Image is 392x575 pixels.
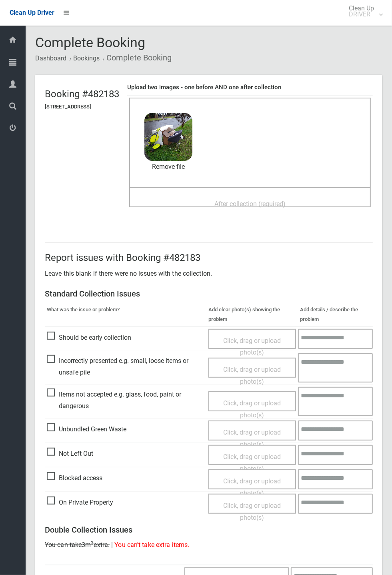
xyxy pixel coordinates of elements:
[114,541,189,549] span: You can't take extra items.
[45,104,119,110] h5: [STREET_ADDRESS]
[47,355,204,379] span: Incorrectly presented e.g. small, loose items or unsafe pile
[127,84,373,91] h4: Upload two images - one before AND one after collection
[47,423,126,435] span: Unbundled Green Waste
[45,252,373,263] h2: Report issues with Booking #482183
[47,332,131,344] span: Should be early collection
[47,472,102,484] span: Blocked access
[82,541,94,549] span: 3m
[214,200,286,208] span: After collection (required)
[47,497,113,509] span: On Private Property
[223,366,281,385] span: Click, drag or upload photo(s)
[223,399,281,419] span: Click, drag or upload photo(s)
[111,541,113,549] span: |
[45,525,373,534] h3: Double Collection Issues
[223,453,281,473] span: Click, drag or upload photo(s)
[345,5,382,17] span: Clean Up
[45,268,373,280] p: Leave this blank if there were no issues with the collection.
[47,389,204,412] span: Items not accepted e.g. glass, food, paint or dangerous
[47,448,93,460] span: Not Left Out
[45,303,206,327] th: What was the issue or problem?
[35,34,145,50] span: Complete Booking
[223,477,281,497] span: Click, drag or upload photo(s)
[91,540,94,546] sup: 3
[10,7,54,19] a: Clean Up Driver
[45,289,373,298] h3: Standard Collection Issues
[223,429,281,448] span: Click, drag or upload photo(s)
[144,161,192,173] a: Remove file
[349,11,374,17] small: DRIVER
[10,9,54,16] span: Clean Up Driver
[45,89,119,99] h2: Booking #482183
[206,303,298,327] th: Add clear photo(s) showing the problem
[223,337,281,357] span: Click, drag or upload photo(s)
[45,541,110,549] span: You can take extra.
[73,54,100,62] a: Bookings
[101,50,172,65] li: Complete Booking
[35,54,66,62] a: Dashboard
[223,502,281,521] span: Click, drag or upload photo(s)
[298,303,373,327] th: Add details / describe the problem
